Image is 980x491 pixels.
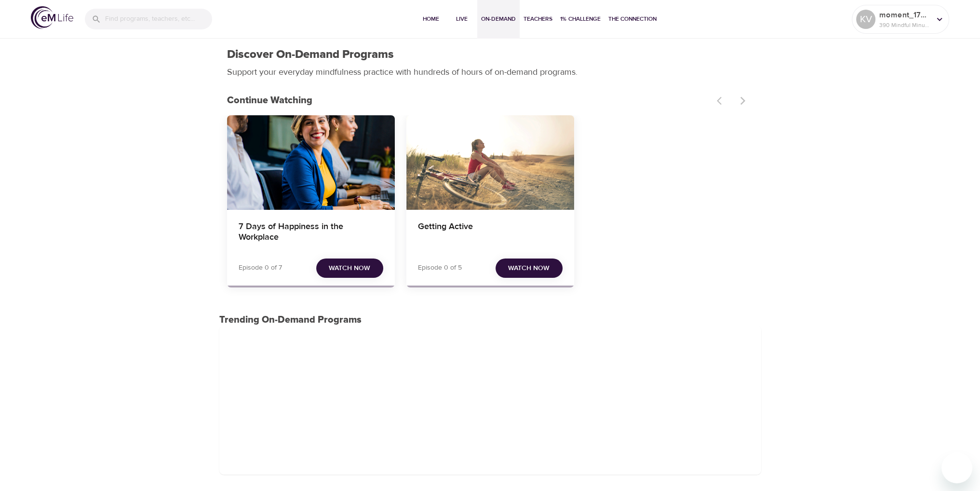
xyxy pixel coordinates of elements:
div: KV [856,10,875,29]
button: Watch Now [496,259,563,278]
span: Watch Now [329,262,370,274]
h3: Continue Watching [227,95,711,106]
iframe: Button to launch messaging window [941,452,972,483]
span: 1% Challenge [560,14,601,24]
p: Episode 0 of 7 [239,263,282,273]
span: Watch Now [508,262,550,274]
button: Getting Active [406,115,574,210]
p: 390 Mindful Minutes [879,21,930,29]
span: Teachers [524,14,552,24]
span: Home [419,14,443,24]
input: Find programs, teachers, etc... [105,9,212,29]
h3: Trending On-Demand Programs [219,314,761,326]
span: On-Demand [481,14,516,24]
h4: Getting Active [418,221,563,245]
img: logo [31,6,73,29]
span: The Connection [608,14,657,24]
p: moment_1755283842 [879,9,930,21]
button: Watch Now [316,259,383,278]
p: Support your everyday mindfulness practice with hundreds of hours of on-demand programs. [227,66,589,79]
h4: 7 Days of Happiness in the Workplace [239,221,383,245]
p: Episode 0 of 5 [418,263,462,273]
h1: Discover On-Demand Programs [227,48,394,62]
span: Live [450,14,473,24]
button: 7 Days of Happiness in the Workplace [227,115,395,210]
